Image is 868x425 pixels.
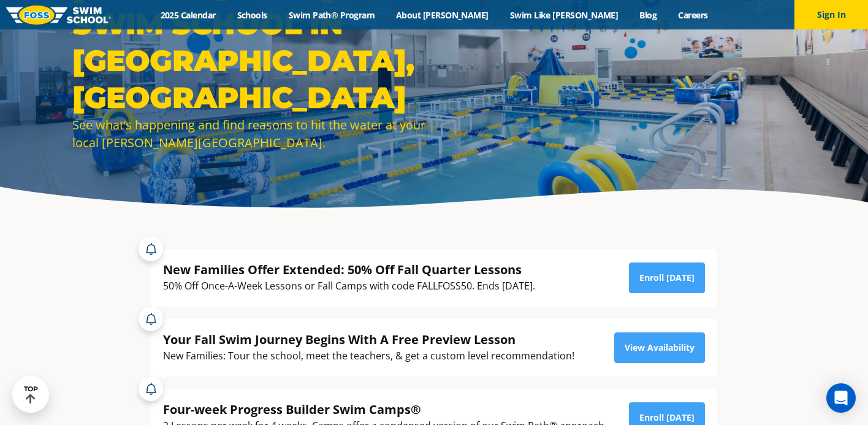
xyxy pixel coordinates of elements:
[163,261,535,278] div: New Families Offer Extended: 50% Off Fall Quarter Lessons
[163,278,535,294] div: 50% Off Once-A-Week Lessons or Fall Camps with code FALLFOSS50. Ends [DATE].
[163,331,574,348] div: Your Fall Swim Journey Begins With A Free Preview Lesson
[163,348,574,364] div: New Families: Tour the school, meet the teachers, & get a custom level recommendation!
[163,401,607,418] div: Four-week Progress Builder Swim Camps®
[668,9,718,21] a: Careers
[629,262,705,293] a: Enroll [DATE]
[278,9,385,21] a: Swim Path® Program
[386,9,500,21] a: About [PERSON_NAME]
[226,9,278,21] a: Schools
[499,9,629,21] a: Swim Like [PERSON_NAME]
[24,385,38,404] div: TOP
[6,6,111,25] img: FOSS Swim School Logo
[150,9,226,21] a: 2025 Calendar
[72,116,428,151] div: See what’s happening and find reasons to hit the water at your local [PERSON_NAME][GEOGRAPHIC_DATA].
[629,9,668,21] a: Blog
[826,383,856,413] div: Open Intercom Messenger
[614,332,705,363] a: View Availability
